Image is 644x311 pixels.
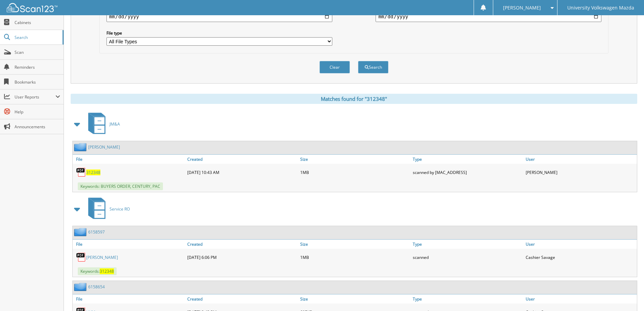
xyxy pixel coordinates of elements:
[73,294,186,304] a: File
[84,196,130,222] a: Service RO
[411,240,524,249] a: Type
[110,121,120,127] span: JM&A
[524,155,637,164] a: User
[74,143,88,151] img: folder2.png
[524,165,637,179] div: [PERSON_NAME]
[376,11,601,22] input: end
[186,250,299,264] div: [DATE] 6:06 PM
[186,155,299,164] a: Created
[7,3,57,12] img: scan123-logo-white.svg
[78,182,163,190] span: Keywords: BUYERS ORDER, CENTURY, PAC
[76,167,86,177] img: PDF.png
[88,229,105,235] a: 6158597
[74,228,88,236] img: folder2.png
[299,165,411,179] div: 1MB
[88,144,120,150] a: [PERSON_NAME]
[15,79,60,85] span: Bookmarks
[186,240,299,249] a: Created
[299,155,411,164] a: Size
[411,294,524,304] a: Type
[74,283,88,291] img: folder2.png
[100,268,114,274] span: 312348
[15,20,60,25] span: Cabinets
[358,61,388,73] button: Search
[186,294,299,304] a: Created
[299,294,411,304] a: Size
[186,165,299,179] div: [DATE] 10:43 AM
[73,155,186,164] a: File
[524,294,637,304] a: User
[411,250,524,264] div: scanned
[610,279,644,311] iframe: Chat Widget
[319,61,350,73] button: Clear
[524,250,637,264] div: Cashier Savage
[411,155,524,164] a: Type
[299,250,411,264] div: 1MB
[78,267,117,275] span: Keywords:
[110,206,130,212] span: Service RO
[503,6,541,10] span: [PERSON_NAME]
[106,11,332,22] input: start
[15,94,55,100] span: User Reports
[299,240,411,249] a: Size
[76,252,86,262] img: PDF.png
[71,94,637,104] div: Matches found for "312348"
[411,165,524,179] div: scanned by [MAC_ADDRESS]
[88,284,105,290] a: 6158654
[15,49,60,55] span: Scan
[84,111,120,137] a: JM&A
[15,35,59,40] span: Search
[15,109,60,115] span: Help
[567,6,634,10] span: University Volkswagen Mazda
[15,124,60,130] span: Announcements
[15,64,60,70] span: Reminders
[524,240,637,249] a: User
[86,170,100,175] a: 312348
[106,30,332,36] label: File type
[73,240,186,249] a: File
[86,254,118,260] a: [PERSON_NAME]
